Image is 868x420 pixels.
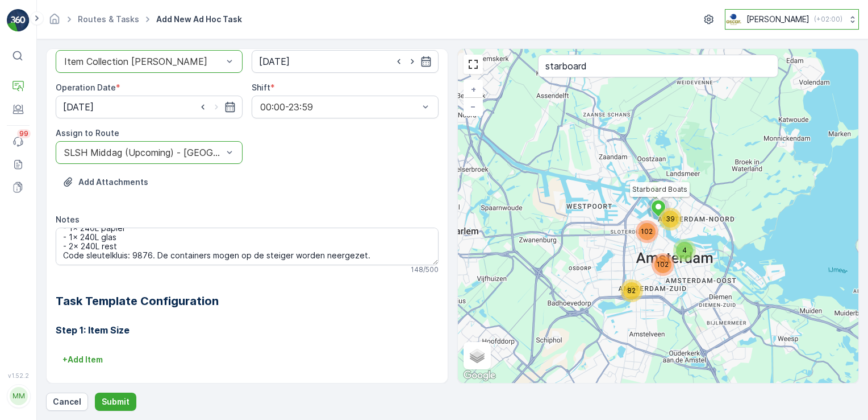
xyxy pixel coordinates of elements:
[46,393,88,411] button: Cancel
[673,239,696,262] div: 4
[814,15,842,24] p: ( +02:00 )
[666,215,675,223] span: 39
[465,343,490,368] a: Layers
[470,101,476,111] span: −
[465,98,482,115] a: Zoom Out
[620,279,643,302] div: 82
[657,260,669,269] span: 102
[682,246,687,254] span: 4
[461,368,498,383] a: Open this area in Google Maps (opens a new window)
[465,81,482,98] a: Zoom In
[62,354,103,365] p: + Add Item
[652,253,674,276] div: 102
[56,96,243,118] input: dd/mm/yyyy
[7,372,30,379] span: v 1.52.2
[725,9,859,30] button: [PERSON_NAME](+02:00)
[154,14,244,25] span: Add New Ad Hoc Task
[56,382,439,396] h3: Step 2: Photo
[56,323,439,337] h3: Step 1: Item Size
[56,351,110,369] button: +Add Item
[56,83,116,92] label: Operation Date
[746,14,809,25] p: [PERSON_NAME]
[19,129,28,138] p: 99
[538,55,778,77] input: Search address or service points
[636,220,658,243] div: 102
[465,56,482,73] a: View Fullscreen
[78,176,148,188] p: Add Attachments
[95,393,136,411] button: Submit
[725,13,742,26] img: basis-logo_rgb2x.png
[102,396,130,407] p: Submit
[56,128,119,138] label: Assign to Route
[56,228,439,265] textarea: Leveren inzamelmiddelen: - 1x 240L papier - 1x 240L glas - 2x 240L rest Code sleutelkluis: 9876. ...
[252,50,439,73] input: dd/mm/yyyy
[411,265,439,274] p: 148 / 500
[641,227,653,236] span: 102
[659,208,682,230] div: 39
[48,17,61,27] a: Homepage
[471,84,476,94] span: +
[56,173,155,191] button: Upload File
[10,387,28,405] div: MM
[7,130,30,153] a: 99
[7,381,30,411] button: MM
[56,215,80,224] label: Notes
[7,9,30,32] img: logo
[56,293,439,310] h2: Task Template Configuration
[461,368,498,383] img: Google
[53,396,81,407] p: Cancel
[252,83,270,92] label: Shift
[627,286,636,295] span: 82
[78,14,139,24] a: Routes & Tasks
